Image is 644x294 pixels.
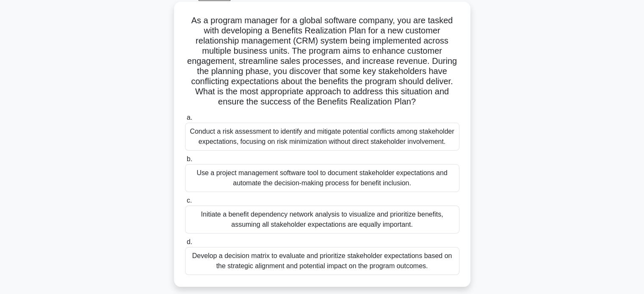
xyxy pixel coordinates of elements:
[187,197,192,204] span: c.
[187,155,192,162] span: b.
[185,164,459,192] div: Use a project management software tool to document stakeholder expectations and automate the deci...
[184,15,460,107] h5: As a program manager for a global software company, you are tasked with developing a Benefits Rea...
[185,206,459,234] div: Initiate a benefit dependency network analysis to visualize and prioritize benefits, assuming all...
[185,123,459,151] div: Conduct a risk assessment to identify and mitigate potential conflicts among stakeholder expectat...
[187,238,192,245] span: d.
[187,114,192,121] span: a.
[185,247,459,275] div: Develop a decision matrix to evaluate and prioritize stakeholder expectations based on the strate...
